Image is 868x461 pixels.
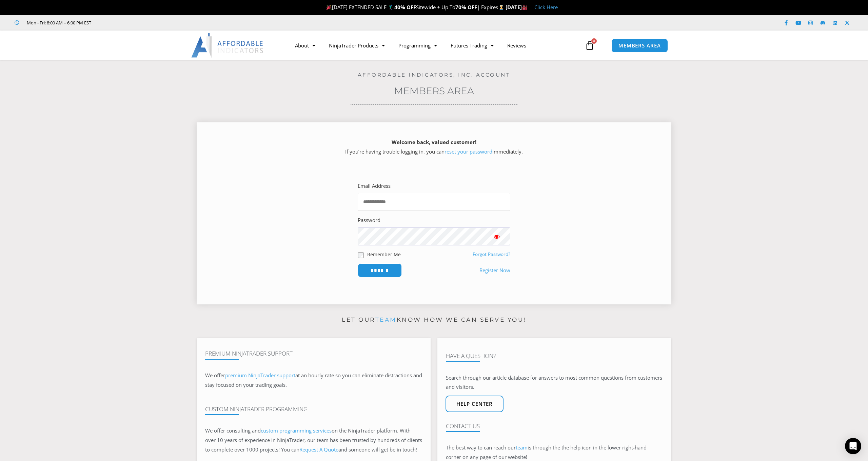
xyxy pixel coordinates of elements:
a: About [288,38,322,53]
img: 🎉 [327,5,332,10]
span: 0 [591,38,597,44]
a: Forgot Password? [473,251,510,257]
label: Password [358,216,380,225]
label: Email Address [358,181,391,191]
a: reset your password [445,148,492,155]
h4: Contact Us [446,423,663,429]
a: premium NinjaTrader support [225,372,295,379]
h4: Custom NinjaTrader Programming [205,406,422,413]
a: Futures Trading [444,38,500,53]
a: Click Here [534,4,558,11]
span: MEMBERS AREA [618,43,661,48]
strong: Welcome back, valued customer! [392,139,476,145]
img: LogoAI | Affordable Indicators – NinjaTrader [191,33,264,58]
img: ⌛ [499,5,504,10]
p: Let our know how we can serve you! [197,315,671,325]
a: team [375,316,397,323]
span: [DATE] EXTENDED SALE 🏌️‍♂️ Sitewide + Up To | Expires [325,4,505,11]
nav: Menu [288,38,583,53]
span: Help center [456,401,493,406]
a: Help center [446,396,504,412]
span: We offer consulting and [205,427,332,434]
strong: 70% OFF [455,4,477,11]
a: Register Now [479,266,510,275]
a: custom programming services [261,427,332,434]
span: at an hourly rate so you can eliminate distractions and stay focused on your trading goals. [205,372,422,388]
a: Programming [392,38,444,53]
span: Mon - Fri: 8:00 AM – 6:00 PM EST [25,19,91,27]
a: Members Area [394,85,474,97]
button: Show password [483,227,510,245]
h4: Premium NinjaTrader Support [205,350,422,357]
a: MEMBERS AREA [611,39,668,53]
span: on the NinjaTrader platform. With over 10 years of experience in NinjaTrader, our team has been t... [205,427,422,453]
img: 🏭 [522,5,527,10]
p: If you’re having trouble logging in, you can immediately. [209,138,659,157]
strong: [DATE] [506,4,528,11]
div: Open Intercom Messenger [845,438,861,454]
a: NinjaTrader Products [322,38,392,53]
h4: Have A Question? [446,353,663,359]
iframe: Customer reviews powered by Trustpilot [101,19,202,26]
p: Search through our article database for answers to most common questions from customers and visit... [446,373,663,392]
label: Remember Me [367,251,401,258]
a: Affordable Indicators, Inc. Account [358,72,511,78]
strong: 40% OFF [394,4,416,11]
a: team [516,444,528,451]
a: Reviews [500,38,533,53]
a: 0 [575,36,605,55]
a: Request A Quote [299,446,338,453]
span: We offer [205,372,225,379]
